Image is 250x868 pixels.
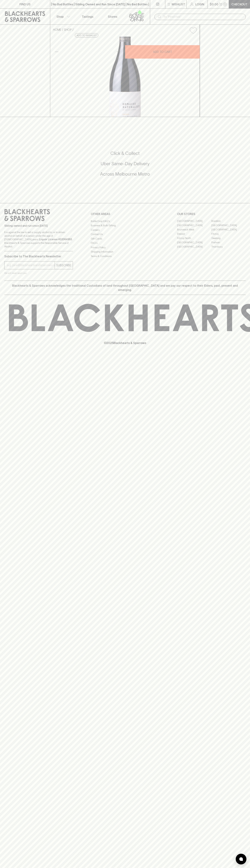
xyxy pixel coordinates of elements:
[7,283,243,292] p: Blackhearts & Sparrows acknowledges the traditional Custodians of land throughout [GEOGRAPHIC_DAT...
[195,2,204,6] p: Login
[211,223,246,228] a: [GEOGRAPHIC_DATA]
[39,238,72,241] strong: Liquor License #32064953
[91,254,159,258] a: Terms & Conditions
[177,212,246,216] p: OUR STORES
[210,2,218,6] p: $0.00
[153,50,172,54] p: ADD TO CART
[91,245,159,250] a: Privacy Policy
[91,219,159,223] a: Bottle Drop FAQ's
[75,33,98,38] button: Add to wishlist
[7,262,55,268] input: e.g. jane@blackheartsandsparrows.com.au
[125,45,200,59] button: ADD TO CART
[4,271,73,275] p: We will never spam you
[100,9,125,24] a: Stores
[91,236,159,241] a: Gift Cards
[211,245,246,249] a: Thornbury
[19,2,31,6] p: FIND US
[108,14,117,19] p: Stores
[177,228,211,232] a: Brunswick West
[53,28,61,31] a: HOME
[75,9,100,24] a: Tastings
[4,150,246,156] h5: Click & Collect
[224,3,226,5] p: 0
[177,223,211,228] a: [GEOGRAPHIC_DATA]
[211,219,246,223] a: Braddon
[211,240,246,245] a: Prahran
[82,14,93,19] p: Tastings
[91,241,159,245] a: FAQ's
[55,261,73,269] button: SUBSCRIBE
[211,228,246,232] a: [GEOGRAPHIC_DATA]
[177,245,211,249] a: [GEOGRAPHIC_DATA]
[188,26,198,35] button: Add to wishlist
[56,14,64,19] p: Shop
[56,263,71,267] p: SUBSCRIBE
[177,219,211,223] a: [GEOGRAPHIC_DATA]
[91,250,159,254] a: Shipping Information
[91,232,159,236] a: Contact Us
[50,9,75,24] button: Shop
[4,161,246,167] h5: Uber Same-Day Delivery
[172,2,185,6] p: Wishlist
[91,228,159,232] a: Careers
[177,236,211,240] a: Fitzroy North
[231,2,247,6] p: Checkout
[50,37,200,117] img: 38987.png
[239,857,243,861] img: bubble-icon
[91,223,159,228] a: Business & Bulk Gifting
[4,254,73,258] p: Subscribe to The Blackhearts Newsletter
[211,236,246,240] a: Geelong
[211,232,246,236] a: Fitzroy
[4,136,246,196] div: Call to action block
[4,224,73,228] p: Sibling owned and run since [DATE]
[4,230,73,248] p: It is against the law to sell or supply alcohol to, or to obtain alcohol on behalf of a person un...
[91,212,159,216] p: OTHER AREAS
[64,28,72,31] a: SHOP
[177,232,211,236] a: Elwood
[4,171,246,177] h5: Across Melbourne Metro
[177,240,211,245] a: [GEOGRAPHIC_DATA]
[163,14,243,20] input: Try "Pinot noir"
